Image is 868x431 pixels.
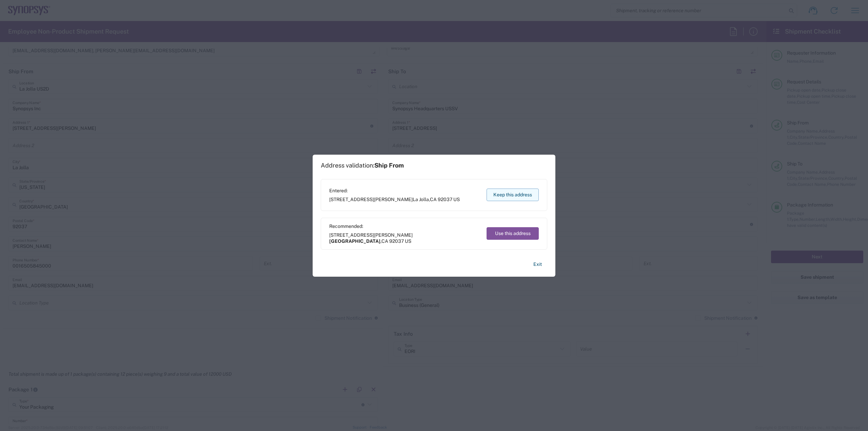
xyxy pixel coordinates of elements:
[430,197,437,202] span: CA
[329,238,380,244] span: [GEOGRAPHIC_DATA]
[329,196,460,202] span: [STREET_ADDRESS][PERSON_NAME] ,
[528,258,547,270] button: Exit
[374,162,404,169] span: Ship From
[321,162,404,169] h1: Address validation:
[329,223,480,229] span: Recommended:
[381,238,388,244] span: CA
[329,232,480,244] span: [STREET_ADDRESS][PERSON_NAME] ,
[405,238,411,244] span: US
[487,189,539,201] button: Keep this address
[453,197,460,202] span: US
[438,197,452,202] span: 92037
[487,227,539,240] button: Use this address
[413,197,429,202] span: La Jolla
[389,238,404,244] span: 92037
[329,188,460,194] span: Entered:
